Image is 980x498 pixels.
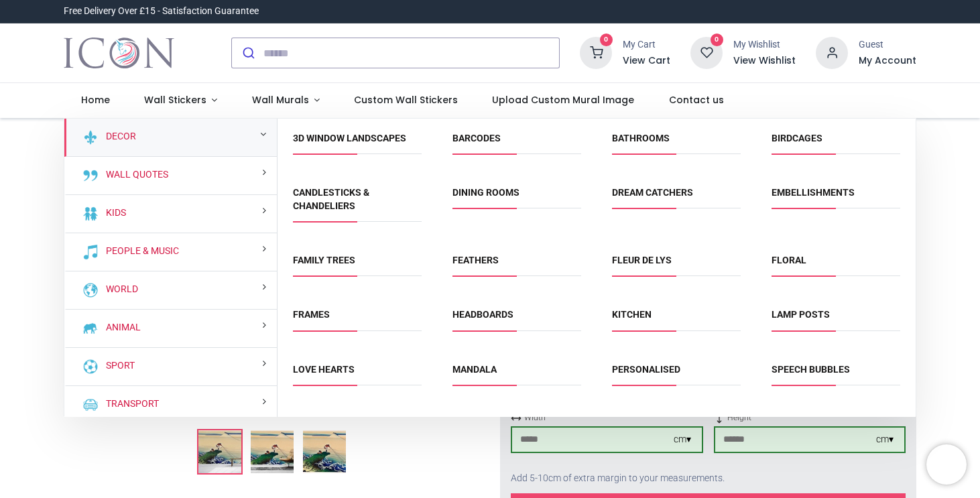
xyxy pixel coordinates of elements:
[82,359,99,375] img: Sport
[101,397,159,411] a: Transport
[600,34,613,46] sup: 0
[127,83,235,118] a: Wall Stickers
[772,309,830,320] a: Lamp Posts
[293,308,422,330] span: Frames
[293,186,422,222] span: Candlesticks & Chandeliers
[452,132,581,154] span: Barcodes
[64,34,174,72] img: Icon Wall Stickers
[612,186,741,208] span: Dream Catchers
[612,364,680,375] a: Personalised
[82,397,99,413] img: Transport
[101,130,136,143] a: Decor
[772,133,822,143] a: Birdcages
[354,93,458,107] span: Custom Wall Stickers
[452,133,501,143] a: Barcodes
[623,38,670,52] div: My Cart
[232,38,263,68] button: Submit
[293,364,355,375] a: Love Hearts
[452,363,581,385] span: Mandala
[82,129,99,145] img: Decor
[772,132,900,154] span: Birdcages
[452,364,497,375] a: Mandala
[452,255,499,265] a: Feathers
[772,363,900,385] span: Speech Bubbles
[293,363,422,385] span: Love Hearts
[64,5,259,18] div: Free Delivery Over £15 - Satisfaction Guarantee
[452,308,581,330] span: Headboards
[293,254,422,276] span: Family Trees
[101,359,135,373] a: Sport
[772,187,855,198] a: Embellishments
[293,133,406,143] a: 3D Window Landscapes
[82,244,99,260] img: People & Music
[101,168,168,182] a: Wall Quotes
[772,308,900,330] span: Lamp Posts
[235,83,337,118] a: Wall Murals
[293,309,330,320] a: Frames
[82,168,99,184] img: Wall Quotes
[612,133,670,143] a: Bathrooms
[293,132,422,154] span: 3D Window Landscapes
[674,433,691,446] div: cm ▾
[101,321,141,334] a: Animal
[612,308,741,330] span: Kitchen
[293,255,355,265] a: Family Trees
[452,187,519,198] a: Dining Rooms
[733,38,796,52] div: My Wishlist
[711,34,723,46] sup: 0
[733,54,796,68] a: View Wishlist
[81,93,110,107] span: Home
[669,93,724,107] span: Contact us
[82,282,99,298] img: World
[252,93,309,107] span: Wall Murals
[612,187,693,198] a: Dream Catchers
[198,430,241,473] img: Koshu Kajikazawa Wall Mural Artist Katsushika Hokusai
[101,245,179,258] a: People & Music
[772,255,806,265] a: Floral
[623,54,670,68] a: View Cart
[293,187,369,211] a: Candlesticks & Chandeliers
[772,364,850,375] a: Speech Bubbles
[612,255,672,265] a: Fleur de Lys
[144,93,206,107] span: Wall Stickers
[82,320,99,336] img: Animal
[772,254,900,276] span: Floral
[511,412,703,424] span: Width
[251,430,294,473] img: WS-68493-02
[690,47,723,58] a: 0
[452,254,581,276] span: Feathers
[714,412,906,424] span: Height
[580,47,612,58] a: 0
[492,93,634,107] span: Upload Custom Mural Image
[101,283,138,296] a: World
[452,186,581,208] span: Dining Rooms
[511,464,906,493] div: Add 5-10cm of extra margin to your measurements.
[303,430,346,473] img: WS-68493-03
[926,444,967,485] iframe: Brevo live chat
[64,34,174,72] a: Logo of Icon Wall Stickers
[612,309,652,320] a: Kitchen
[612,254,741,276] span: Fleur de Lys
[772,186,900,208] span: Embellishments
[452,309,513,320] a: Headboards
[859,54,916,68] a: My Account
[82,206,99,222] img: Kids
[612,363,741,385] span: Personalised
[859,38,916,52] div: Guest
[635,5,916,18] iframe: Customer reviews powered by Trustpilot
[612,132,741,154] span: Bathrooms
[101,206,126,220] a: Kids
[876,433,894,446] div: cm ▾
